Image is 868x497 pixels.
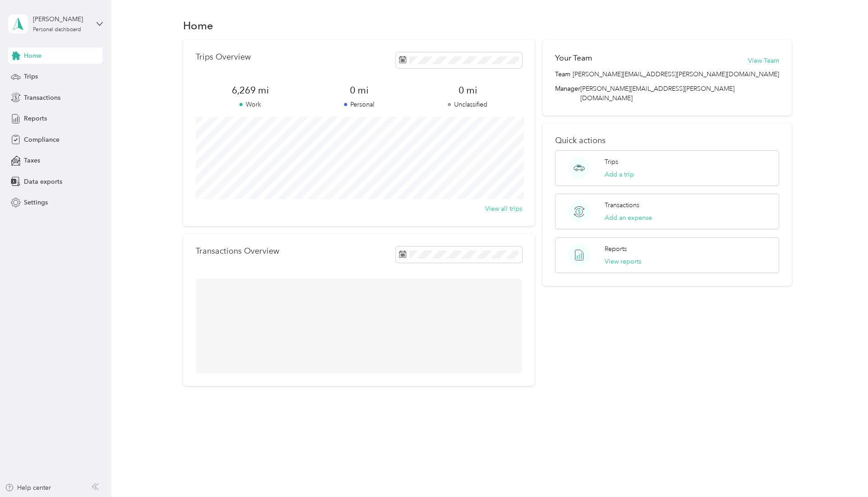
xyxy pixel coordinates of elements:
span: Team [555,70,570,79]
span: 0 mi [304,84,413,97]
span: 0 mi [413,84,522,97]
p: Work [196,100,304,109]
div: [PERSON_NAME] [33,14,89,24]
h2: Your Team [555,52,592,64]
span: Reports [24,114,47,123]
p: Transactions Overview [196,246,279,256]
span: Taxes [24,156,40,165]
span: Compliance [24,135,60,144]
p: Trips [605,157,618,167]
span: Data exports [24,177,62,186]
span: Trips [24,72,38,81]
button: Add a trip [605,170,634,179]
span: [PERSON_NAME][EMAIL_ADDRESS][PERSON_NAME][DOMAIN_NAME] [573,70,779,79]
button: View all trips [485,204,522,214]
span: Settings [24,198,48,207]
p: Unclassified [413,100,522,109]
span: Transactions [24,93,60,102]
span: Manager [555,84,580,103]
button: Add an expense [605,213,652,223]
button: View Team [748,56,779,65]
span: Home [24,51,41,60]
p: Reports [605,244,627,254]
p: Quick actions [555,136,779,145]
iframe: Everlance-gr Chat Button Frame [817,446,868,497]
span: [PERSON_NAME][EMAIL_ADDRESS][PERSON_NAME][DOMAIN_NAME] [580,85,735,102]
p: Trips Overview [196,52,251,62]
span: 6,269 mi [196,84,304,97]
h1: Home [183,21,213,30]
button: Help center [5,483,51,492]
p: Personal [304,100,413,109]
button: View reports [605,257,641,266]
div: Personal dashboard [33,27,81,33]
p: Transactions [605,200,639,210]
